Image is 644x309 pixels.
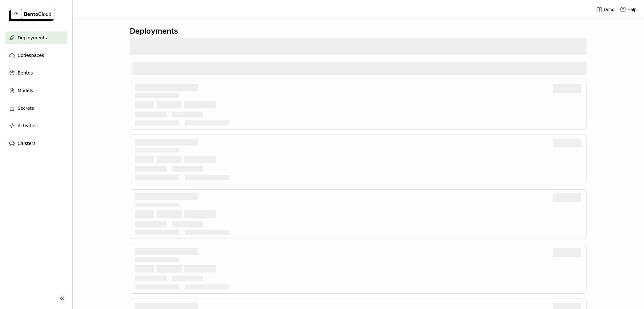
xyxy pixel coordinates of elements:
span: Activities [18,122,38,130]
span: Models [18,87,33,94]
a: Secrets [5,102,67,114]
span: Docs [604,7,614,12]
span: Deployments [18,34,47,41]
span: Help [627,7,637,12]
span: Codespaces [18,52,44,59]
a: Bentos [5,67,67,79]
img: logo [9,9,54,21]
span: Secrets [18,104,34,112]
div: Deployments [130,26,586,36]
span: Bentos [18,69,33,77]
span: Clusters [18,140,36,147]
a: Docs [596,6,614,13]
div: Help [620,6,637,13]
a: Clusters [5,137,67,150]
a: Models [5,84,67,97]
a: Activities [5,119,67,132]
